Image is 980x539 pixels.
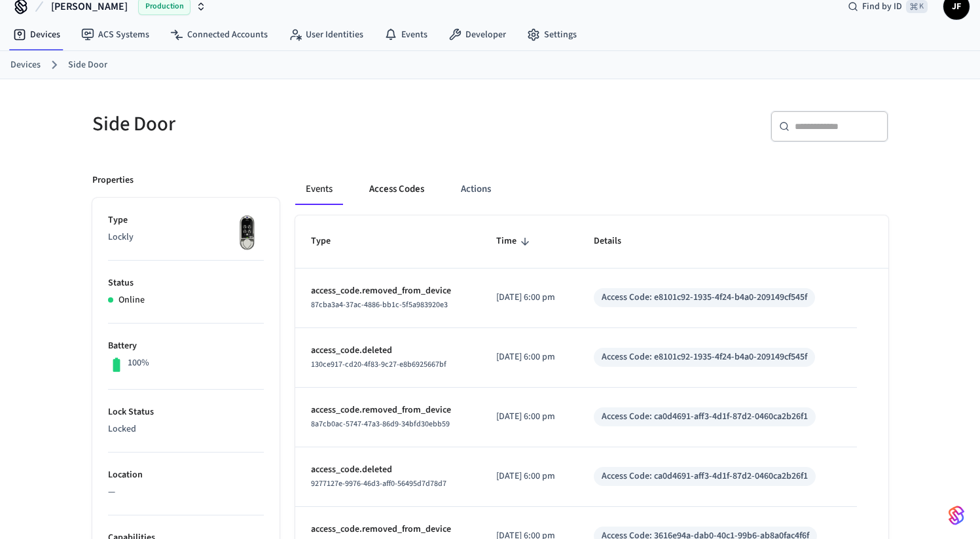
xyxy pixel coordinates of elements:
p: 100% [128,356,149,370]
span: Type [311,231,348,251]
span: 87cba3a4-37ac-4886-bb1c-5f5a983920e3 [311,299,448,310]
p: Online [118,293,145,307]
button: Actions [450,174,501,205]
p: Properties [92,174,134,187]
a: Settings [517,23,587,46]
p: [DATE] 6:00 pm [496,291,562,305]
button: Access Codes [359,174,435,205]
span: 9277127e-9976-46d3-aff0-56495d7d78d7 [311,478,446,489]
p: [DATE] 6:00 pm [496,470,562,483]
a: Side Door [68,58,107,72]
p: [DATE] 6:00 pm [496,410,562,424]
p: access_code.removed_from_device [311,523,465,536]
a: Connected Accounts [160,23,278,46]
a: ACS Systems [71,23,160,46]
p: [DATE] 6:00 pm [496,350,562,364]
div: ant example [295,174,888,205]
p: access_code.removed_from_device [311,284,465,298]
button: Events [295,174,343,205]
span: Details [594,231,638,251]
p: Locked [108,422,264,436]
h5: Side Door [92,111,482,138]
p: Type [108,214,264,227]
span: Time [496,231,534,251]
p: Status [108,276,264,290]
div: Access Code: e8101c92-1935-4f24-b4a0-209149cf545f [602,291,807,305]
div: Access Code: ca0d4691-aff3-4d1f-87d2-0460ca2b26f1 [602,410,808,424]
a: User Identities [278,23,374,46]
p: access_code.deleted [311,344,465,358]
a: Developer [438,23,517,46]
a: Events [374,23,438,46]
p: access_code.removed_from_device [311,403,465,417]
span: 130ce917-cd20-4f83-9c27-e8b6925667bf [311,359,446,370]
a: Devices [10,58,41,72]
a: Devices [3,23,71,46]
p: Location [108,468,264,482]
p: Lock Status [108,405,264,419]
p: Lockly [108,231,264,244]
p: access_code.deleted [311,463,465,477]
img: SeamLogoGradient.69752ec5.svg [949,505,964,526]
div: Access Code: ca0d4691-aff3-4d1f-87d2-0460ca2b26f1 [602,470,808,483]
p: Battery [108,339,264,353]
span: 8a7cb0ac-5747-47a3-86d9-34bfd30ebb59 [311,418,450,430]
p: — [108,485,264,499]
img: Lockly Vision Lock, Front [231,214,264,253]
div: Access Code: e8101c92-1935-4f24-b4a0-209149cf545f [602,350,807,364]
